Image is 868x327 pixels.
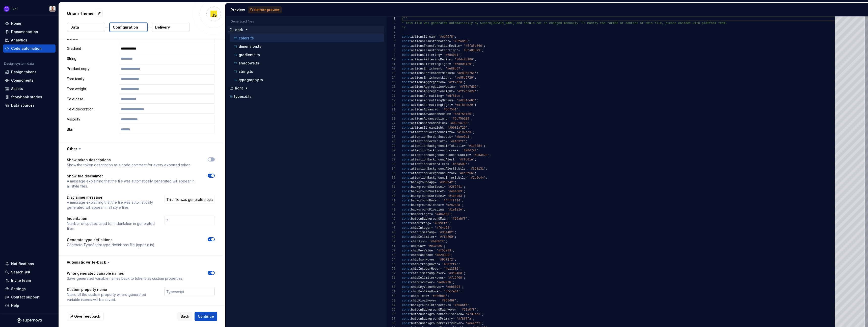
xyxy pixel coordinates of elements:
input: 2 [164,216,215,225]
span: actionsStreamLight [411,126,444,130]
span: Refresh preview [254,8,280,12]
div: 16 [386,85,395,89]
a: Invite team [3,276,56,285]
span: attentionBorderInfo [411,140,446,143]
span: ; [485,167,487,171]
p: Show token descriptions [67,157,191,162]
svg: Supernova Logo [17,318,42,323]
div: Contact support [11,295,40,300]
button: light [228,85,384,91]
span: ; [475,172,476,175]
span: '#3b3b4f' [438,181,455,184]
span: '#5fa8d329' [462,49,482,52]
span: '#2f2f41' [447,185,464,189]
span: ; [460,53,462,57]
span: = [451,103,453,107]
span: ; [469,40,471,43]
div: 14 [386,76,395,80]
a: Settings [3,285,56,293]
p: light [235,86,243,90]
span: attentionBackgroundSuccess [411,149,458,152]
span: attentionBackgroundError [411,172,455,175]
button: Delivery [152,23,190,32]
span: '#ff7d7d66' [458,85,478,89]
span: '#5fa8d3' [453,40,469,43]
span: attentionBackgroundErrorSubtle [411,176,466,180]
div: 18 [386,94,395,98]
span: const [402,144,411,148]
span: ; [476,90,478,93]
span: = [435,181,436,184]
span: = [466,176,467,180]
span: = [453,99,454,102]
div: 7 [386,44,395,48]
span: const [402,162,411,166]
span: const [402,126,411,130]
span: = [444,185,445,189]
a: Storybook stories [3,93,56,101]
span: '#6dc0b1' [444,53,460,57]
div: Analytics [11,38,27,43]
a: Analytics [3,36,56,44]
span: backgroundApp [411,181,435,184]
span: ; [484,44,485,48]
span: '#e88d67' [445,67,462,71]
span: ; [464,185,465,189]
div: 12 [386,66,395,71]
div: 5 [386,35,395,39]
span: ; [454,181,456,184]
span: actionsAdvancedLight [411,117,447,121]
span: ; [471,117,473,121]
div: 6 [386,39,395,44]
span: const [402,158,411,161]
p: Gradient [67,46,117,51]
p: dark [235,28,243,32]
span: const [402,176,411,180]
span: = [453,90,454,93]
span: ; [489,153,491,157]
div: 2 [386,21,395,26]
div: 24 [386,121,395,126]
p: Blur [67,127,117,132]
span: actionsAdvancedMedium [411,112,449,116]
span: ; [476,72,478,75]
span: = [451,76,453,80]
div: Documentation [11,29,38,34]
span: '#ff7d7d29' [456,90,476,93]
div: 23 [386,116,395,121]
img: Alberto Roldán [49,6,56,12]
button: Give feedback [67,312,103,321]
div: Design tokens [11,69,37,75]
span: '#bee9d1' [454,135,471,139]
span: ; [473,62,474,66]
a: Data sources [3,101,56,109]
span: '#0081a729' [447,126,467,130]
span: '#e88d6729' [454,76,474,80]
span: = [449,112,451,116]
span: ; [454,35,456,39]
img: 868fd657-9a6c-419b-b302-5d6615f36a2c.png [4,6,10,12]
span: attentionBackgroundSuccessSubtle [411,153,469,157]
div: Search ⌘K [11,270,30,275]
span: = [454,158,456,161]
span: actionsFormatting [411,94,442,98]
div: 30 [386,148,395,153]
div: 9 [386,53,395,57]
div: 27 [386,135,395,139]
span: ; [467,126,469,130]
div: Design system data [4,62,34,66]
div: 28 [386,139,395,144]
span: '#5d75b129' [451,117,471,121]
span: actionsTransformationMedium [411,44,460,48]
button: string.ts [230,69,384,74]
div: 25 [386,126,395,130]
span: '#e5a500' [451,162,467,166]
div: 35 [386,171,395,176]
span: '#ffc01e' [458,158,475,161]
div: Assets [11,86,23,91]
span: actionsAggregationMedium [411,85,455,89]
span: = [458,149,460,152]
span: '#5d75b1' [442,108,458,111]
span: = [451,58,453,61]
